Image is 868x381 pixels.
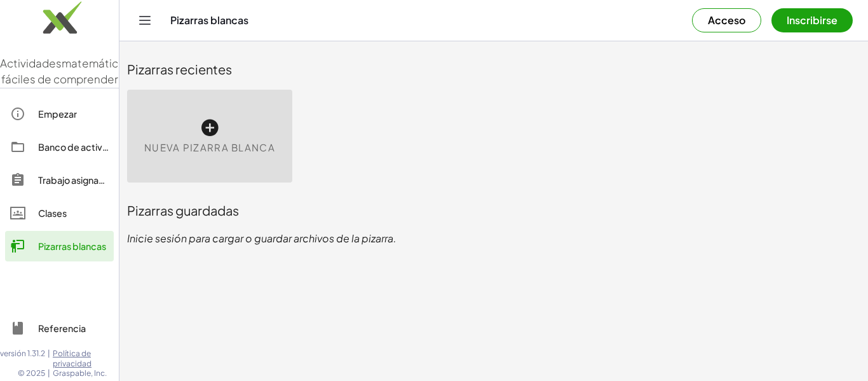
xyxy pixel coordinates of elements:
a: Empezar [5,99,114,129]
font: Pizarras guardadas [127,202,239,218]
font: Inicie sesión para cargar o guardar archivos de la pizarra. [127,232,397,245]
a: Referencia [5,313,114,343]
font: Graspable, Inc. [53,368,107,378]
font: Clases [38,207,67,219]
button: Cambiar navegación [135,10,155,31]
a: Política de privacidad [53,349,119,368]
font: Trabajo asignado [38,174,111,186]
font: Empezar [38,108,77,120]
button: Acceso [692,8,761,32]
font: Acceso [708,13,745,27]
font: Referencia [38,322,86,334]
a: Clases [5,198,114,228]
a: Pizarras blancas [5,231,114,261]
font: © 2025 [18,368,45,378]
font: Banco de actividades [38,141,132,153]
font: Inscribirse [787,13,837,27]
font: Nueva pizarra blanca [144,141,275,153]
a: Banco de actividades [5,132,114,162]
font: Política de privacidad [53,349,92,368]
button: Inscribirse [771,8,853,32]
font: | [48,368,50,378]
font: | [48,349,50,358]
a: Trabajo asignado [5,165,114,195]
font: Pizarras blancas [38,240,106,252]
font: Pizarras recientes [127,61,232,77]
font: matemáticas fáciles de comprender [1,56,131,87]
